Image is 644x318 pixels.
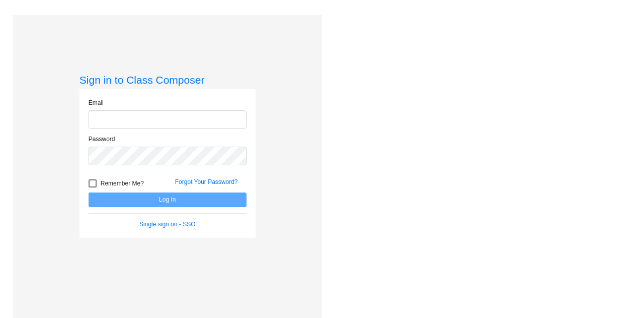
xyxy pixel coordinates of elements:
h3: Sign in to Class Composer [79,74,256,86]
a: Forgot Your Password? [175,178,238,185]
label: Email [89,98,104,107]
a: Single sign on - SSO [139,221,195,228]
button: Log In [89,193,247,207]
label: Password [89,135,115,144]
span: Remember Me? [101,177,144,189]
